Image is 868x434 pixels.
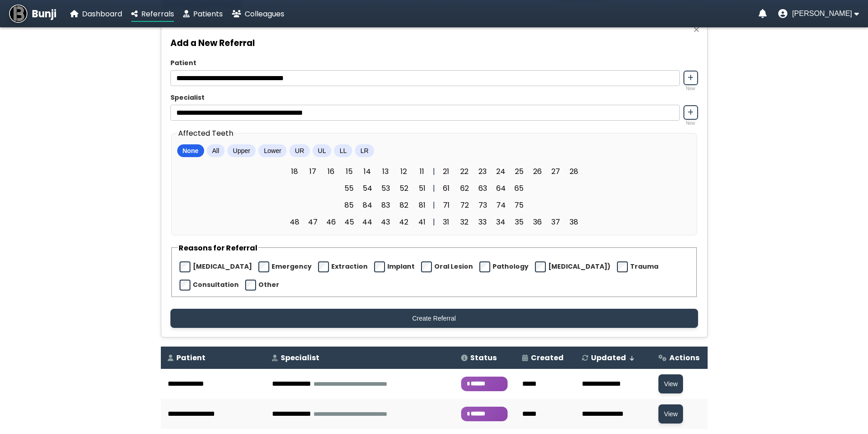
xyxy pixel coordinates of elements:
button: Create Referral [170,309,698,328]
span: 51 [414,181,430,196]
button: Upper [227,144,256,157]
label: Implant [387,262,415,271]
span: Patients [193,9,223,19]
th: Patient [161,347,266,369]
h3: Add a New Referral [170,36,698,50]
label: Consultation [193,280,239,290]
span: 64 [493,181,509,196]
span: 55 [341,181,357,196]
button: UR [289,144,309,157]
span: 45 [341,214,357,230]
span: Colleagues [245,9,284,19]
a: Referrals [131,8,174,20]
th: Created [515,347,575,369]
label: Other [258,280,279,290]
label: Pathology [493,262,529,271]
span: 53 [377,181,394,196]
span: 17 [304,164,321,179]
a: Bunji [9,5,56,23]
span: 23 [474,164,491,179]
button: LL [334,144,352,157]
span: Dashboard [82,9,122,19]
button: View [658,404,683,424]
span: Bunji [32,6,56,21]
span: Referrals [141,9,174,19]
span: 41 [414,214,430,230]
a: Dashboard [70,8,122,20]
span: 13 [377,164,394,179]
span: 84 [359,198,375,213]
th: Actions [652,347,707,369]
a: Patients [183,8,223,20]
span: 31 [438,214,454,230]
span: [PERSON_NAME] [792,10,852,18]
button: LR [355,144,374,157]
label: [MEDICAL_DATA]) [548,262,611,271]
span: 26 [529,164,545,179]
span: 18 [286,164,303,179]
span: 47 [304,214,321,230]
span: 36 [529,214,545,230]
span: 43 [377,214,394,230]
label: Emergency [272,262,312,271]
span: 22 [456,164,473,179]
span: 74 [493,198,509,213]
span: 42 [395,214,412,230]
span: 83 [377,198,394,213]
span: 63 [474,181,491,196]
th: Specialist [265,347,454,369]
span: 24 [493,164,509,179]
a: Colleagues [232,8,284,20]
button: Close [690,24,702,36]
div: | [430,216,438,228]
th: Status [454,347,515,369]
span: 46 [323,214,339,230]
a: Notifications [759,9,767,18]
label: [MEDICAL_DATA] [193,262,252,271]
span: 75 [511,198,527,213]
button: None [177,144,204,157]
button: Lower [258,144,287,157]
span: 16 [323,164,339,179]
button: View [658,374,683,393]
span: 61 [438,181,454,196]
span: 33 [474,214,491,230]
span: 11 [414,164,430,179]
span: 62 [456,181,473,196]
img: Bunji Dental Referral Management [9,5,27,23]
span: 28 [565,164,582,179]
button: UL [313,144,332,157]
span: 71 [438,198,454,213]
legend: Affected Teeth [177,128,234,139]
span: 82 [395,198,412,213]
label: Oral Lesion [434,262,473,271]
span: 81 [414,198,430,213]
span: 85 [341,198,357,213]
span: 25 [511,164,527,179]
label: Extraction [331,262,368,271]
span: 21 [438,164,454,179]
span: 38 [565,214,582,230]
label: Patient [170,58,698,68]
span: 14 [359,164,375,179]
span: 35 [511,214,527,230]
label: Specialist [170,93,698,102]
span: 12 [395,164,412,179]
span: 48 [286,214,303,230]
span: 73 [474,198,491,213]
button: User menu [778,9,859,18]
span: 37 [547,214,564,230]
div: | [430,166,438,177]
span: 15 [341,164,357,179]
span: 65 [511,181,527,196]
span: 54 [359,181,375,196]
span: 44 [359,214,375,230]
span: 32 [456,214,473,230]
button: All [207,144,225,157]
th: Updated [575,347,652,369]
legend: Reasons for Referral [178,242,258,254]
span: 34 [493,214,509,230]
span: 27 [547,164,564,179]
span: 52 [395,181,412,196]
span: 72 [456,198,473,213]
